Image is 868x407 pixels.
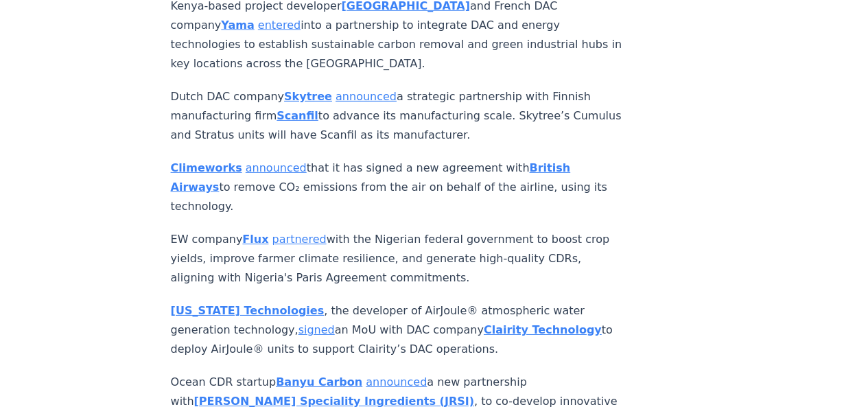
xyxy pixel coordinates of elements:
a: partnered [272,233,326,246]
p: that it has signed a new agreement with to remove CO₂ emissions from the air on behalf of the air... [171,159,625,216]
p: EW company with the Nigerian federal government to boost crop yields, improve farmer climate resi... [171,230,625,288]
a: Climeworks [171,161,242,174]
a: announced [246,161,307,174]
a: announced [366,375,427,388]
a: Yama [221,19,254,32]
p: Dutch DAC company a strategic partnership with Finnish manufacturing firm to advance its manufact... [171,87,625,145]
a: Flux [242,233,268,246]
a: [US_STATE] Technologies [171,304,325,317]
a: entered [258,19,301,32]
a: Clairity Technology [484,323,602,336]
a: Scanfil [277,109,318,122]
a: Banyu Carbon [276,375,362,388]
p: , the developer of AirJoule® atmospheric water generation technology, an MoU with DAC company to ... [171,301,625,359]
a: signed [298,323,335,336]
a: announced [336,90,397,103]
a: Skytree [284,90,332,103]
